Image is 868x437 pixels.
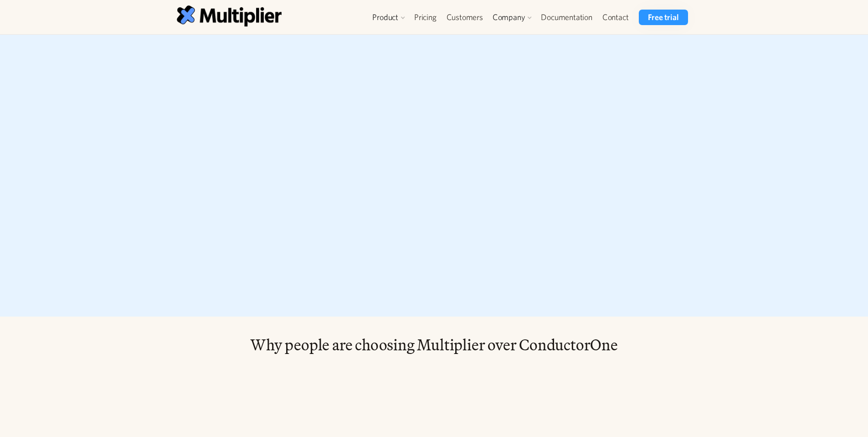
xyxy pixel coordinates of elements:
[368,10,409,25] div: Product
[442,10,488,25] a: Customers
[597,10,634,25] a: Contact
[639,10,688,25] a: Free trial
[409,10,442,25] a: Pricing
[372,12,398,23] div: Product
[488,10,536,25] div: Company
[493,12,525,23] div: Company
[536,10,597,25] a: Documentation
